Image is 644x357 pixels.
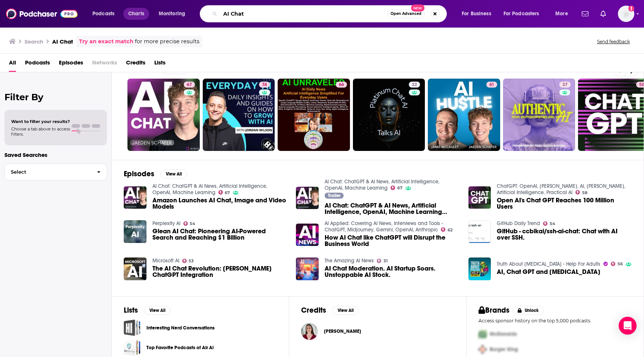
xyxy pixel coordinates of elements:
a: GitHub - ccbikai/ssh-ai-chat: Chat with AI over SSH. [497,228,632,241]
img: First Pro Logo [476,326,490,342]
span: Networks [92,57,117,72]
a: 37 [503,79,575,151]
span: 67 [397,186,402,190]
span: Choose a tab above to access filters. [11,126,70,137]
a: ChatGPT: OpenAI, Sam Altman, AI, Joe Rogan, Artificial Intelligence, Practical AI [497,183,625,196]
input: Search podcasts, credits, & more... [220,8,387,20]
a: Episodes [59,57,83,72]
button: View All [332,306,359,315]
span: Lists [154,57,165,72]
img: AI Chat Moderation. AI Startup Soars. Unstoppable AI Stock. [296,258,319,280]
a: How AI Chat like ChatGPT will Disrupt the Business World [325,234,460,247]
span: 62 [448,228,452,232]
a: 37 [559,82,571,88]
span: Monitoring [159,9,185,19]
p: Saved Searches [4,151,107,158]
span: 22 [412,81,417,89]
a: 31 [377,259,388,263]
a: 66 [336,82,347,88]
span: 53 [189,259,194,263]
a: Interesting Nerd Conversations [124,319,141,336]
a: EpisodesView All [124,169,187,178]
a: Microsoft AI [152,258,179,264]
span: Trailer [328,193,341,198]
span: McDonalds [490,331,517,337]
a: Truth About Dyslexia - Help For Adults [497,261,600,267]
span: Burger King [490,346,518,353]
img: AI Chat: ChatGPT & AI News, Artificial Intelligence, OpenAI, Machine Learning (Trailer) [296,187,319,209]
img: AI, Chat GPT and Dyslexia [468,258,491,280]
span: More [555,9,568,19]
span: Open AI's Chat GPT Reaches 100 Million Users [497,197,632,210]
h2: Brands [479,306,509,315]
span: for more precise results [135,37,199,46]
span: 56 [618,262,623,266]
button: View All [160,170,187,178]
button: open menu [457,8,501,20]
a: 62 [441,227,452,232]
h2: Credits [301,306,326,315]
button: Aidan MowatAidan Mowat [301,319,454,343]
button: open menu [499,8,550,20]
span: 54 [550,222,555,225]
a: All [9,57,16,72]
a: Try an exact match [79,37,133,46]
a: CreditsView All [301,306,359,315]
a: Top Favorite Podcasts of Air Ai [124,339,141,356]
a: Show notifications dropdown [579,7,591,20]
span: Podcasts [92,9,114,19]
span: 31 [383,259,388,263]
span: [PERSON_NAME] [324,328,361,334]
span: 58 [582,191,587,195]
a: 54 [543,221,555,226]
h2: Filter By [4,92,107,102]
a: Amazon Launches AI Chat, Image and Video Models [124,186,146,209]
a: 22 [409,82,420,88]
a: 58 [575,190,587,195]
a: 53 [182,259,194,263]
span: For Business [462,9,491,19]
img: GitHub - ccbikai/ssh-ai-chat: Chat with AI over SSH. [468,220,491,243]
a: Aidan Mowat [301,323,318,340]
img: Podchaser - Follow, Share and Rate Podcasts [6,7,78,21]
button: View All [144,306,171,315]
span: 61 [489,81,494,89]
svg: Add a profile image [628,6,634,12]
a: 61 [486,82,497,88]
img: Glean AI Chat: Pioneering AI-Powered Search and Reaching $1 Billion [124,220,146,243]
a: 67 [127,79,200,151]
a: Show notifications dropdown [597,7,609,20]
a: AI Chat Moderation. AI Startup Soars. Unstoppable AI Stock. [325,265,460,278]
span: The AI Chat Revolution: [PERSON_NAME] ChatGPT Integration [152,265,287,278]
span: Credits [126,57,145,72]
button: Select [4,164,107,180]
a: Glean AI Chat: Pioneering AI-Powered Search and Reaching $1 Billion [152,228,287,241]
span: Select [5,170,91,174]
a: 67 [391,186,402,190]
button: Show profile menu [618,6,634,22]
span: Want to filter your results? [11,119,70,124]
h2: Episodes [124,169,154,178]
span: 54 [190,222,195,225]
a: 61 [428,79,500,151]
a: Top Favorite Podcasts of Air Ai [146,344,214,352]
a: 56 [611,262,623,266]
a: AI Applied: Covering AI News, Interviews and Tools - ChatGPT, Midjourney, Gemini, OpenAI, Anthropic [325,220,443,233]
a: Aidan Mowat [324,328,361,334]
a: 66 [278,79,350,151]
a: Interesting Nerd Conversations [146,324,215,332]
a: The AI Chat Revolution: Slack's ChatGPT Integration [124,258,146,280]
button: open menu [550,8,577,20]
span: AI Chat: ChatGPT & AI News, Artificial Intelligence, OpenAI, Machine Learning (Trailer) [325,202,460,215]
img: User Profile [618,6,634,22]
h3: AI Chat [52,38,73,45]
